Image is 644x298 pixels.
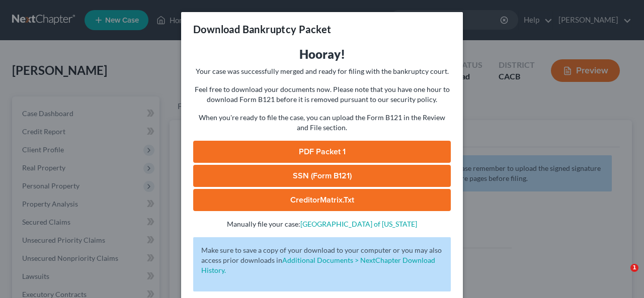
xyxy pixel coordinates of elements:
[193,165,451,187] a: SSN (Form B121)
[201,245,443,275] p: Make sure to save a copy of your download to your computer or you may also access prior downloads in
[630,264,638,272] span: 1
[193,189,451,211] a: CreditorMatrix.txt
[193,113,451,133] p: When you're ready to file the case, you can upload the Form B121 in the Review and File section.
[193,84,451,105] p: Feel free to download your documents now. Please note that you have one hour to download Form B12...
[193,46,451,62] h3: Hooray!
[193,141,451,163] a: PDF Packet 1
[201,256,435,274] a: Additional Documents > NextChapter Download History.
[300,220,417,228] a: [GEOGRAPHIC_DATA] of [US_STATE]
[193,22,331,36] h3: Download Bankruptcy Packet
[193,219,451,229] p: Manually file your case:
[610,264,634,288] iframe: Intercom live chat
[193,66,451,76] p: Your case was successfully merged and ready for filing with the bankruptcy court.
